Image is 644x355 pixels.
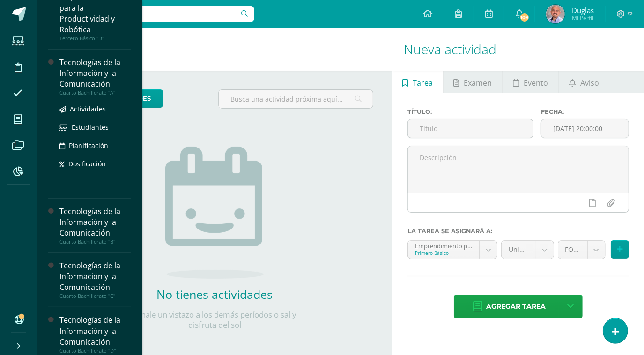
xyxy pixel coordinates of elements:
a: Unidad 4 [502,241,553,259]
div: Cuarto Bachillerato "A" [59,89,131,96]
a: Tecnologías de la Información y la ComunicaciónCuarto Bachillerato "B" [59,206,131,245]
div: Cuarto Bachillerato "B" [59,238,131,245]
input: Busca un usuario... [44,6,254,22]
h1: Actividades [49,28,381,71]
label: Título: [407,108,533,115]
a: Estudiantes [59,122,131,133]
span: Planificación [69,141,108,150]
div: Tercero Básico "D" [59,35,131,42]
span: Mi Perfil [572,14,594,22]
span: 108 [519,12,530,22]
span: FORMATIVO (60.0%) [565,241,580,259]
a: Tecnologías de la Información y la ComunicaciónCuarto Bachillerato "C" [59,260,131,299]
span: Duglas [572,6,594,15]
label: Fecha: [541,108,629,115]
div: Cuarto Bachillerato "D" [59,348,131,354]
p: Échale un vistazo a los demás períodos o sal y disfruta del sol [121,310,308,330]
a: Dosificación [59,158,131,169]
span: Estudiantes [72,123,109,132]
a: Tarea [392,71,443,93]
span: Tarea [413,72,433,94]
h2: No tienes actividades [121,286,308,302]
a: Tecnologías de la Información y la ComunicaciónCuarto Bachillerato "D" [59,315,131,354]
div: Tecnologías de la Información y la Comunicación [59,57,131,89]
a: Examen [444,71,502,93]
a: Evento [503,71,558,93]
span: Evento [524,72,548,94]
a: Planificación [59,140,131,151]
h1: Nueva actividad [404,28,633,71]
div: Cuarto Bachillerato "C" [59,293,131,299]
div: Tecnologías de la Información y la Comunicación [59,206,131,238]
div: Emprendimiento para la Productividad y Robótica 'A' [415,241,473,250]
a: Emprendimiento para la Productividad y Robótica 'A'Primero Básico [408,241,497,259]
a: Tecnologías de la Información y la ComunicaciónCuarto Bachillerato "A" [59,57,131,96]
span: Examen [464,72,492,94]
a: Actividades [59,104,131,114]
span: Dosificación [68,159,106,168]
span: Actividades [70,104,106,113]
div: Primero Básico [415,250,473,256]
div: Tecnologías de la Información y la Comunicación [59,260,131,293]
a: Aviso [559,71,609,93]
input: Título [408,119,533,138]
input: Fecha de entrega [541,119,629,138]
img: 303f0dfdc36eeea024f29b2ae9d0f183.png [546,5,565,23]
span: Unidad 4 [509,241,528,259]
div: Tecnologías de la Información y la Comunicación [59,315,131,347]
label: La tarea se asignará a: [407,228,629,235]
input: Busca una actividad próxima aquí... [219,90,372,108]
img: no_activities.png [165,147,264,279]
span: Agregar tarea [486,295,546,318]
a: FORMATIVO (60.0%) [558,241,605,259]
span: Aviso [580,72,599,94]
